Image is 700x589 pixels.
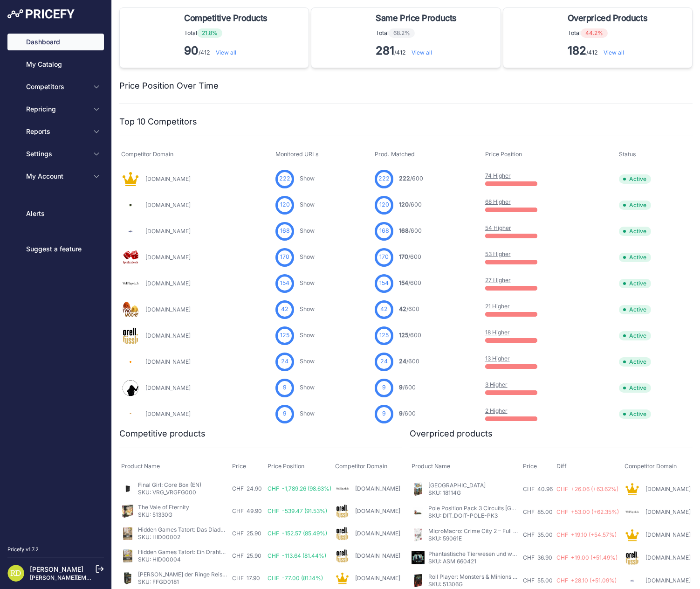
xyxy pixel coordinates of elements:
[280,227,290,236] span: 168
[428,581,519,588] p: SKU: 51306G
[26,127,87,136] span: Reports
[619,201,651,210] span: Active
[399,305,419,312] a: 42/600
[399,253,408,260] span: 170
[138,548,238,555] a: Hidden Games Tatort: Ein Drahtseilakt
[379,253,389,262] span: 170
[7,546,39,554] div: Pricefy v1.7.2
[619,151,636,158] span: Status
[412,463,450,470] span: Product Name
[216,49,236,56] a: View all
[26,149,87,159] span: Settings
[355,530,400,537] a: [DOMAIN_NAME]
[568,44,586,57] strong: 182
[378,174,390,183] span: 222
[428,550,562,557] a: Phantastische Tierwesen und wo sie zu finden sind
[619,227,651,236] span: Active
[389,28,415,38] span: 68.2%
[119,115,197,128] h2: Top 10 Competitors
[485,329,510,336] a: 18 Higher
[485,198,511,205] a: 68 Higher
[145,358,191,365] a: [DOMAIN_NAME]
[399,227,422,234] a: 168/600
[232,507,262,514] span: CHF 49.90
[523,554,552,561] span: CHF 36.90
[619,383,651,393] span: Active
[300,253,315,260] a: Show
[645,531,691,538] a: [DOMAIN_NAME]
[379,201,389,209] span: 120
[523,463,537,470] span: Price
[184,44,199,57] strong: 90
[556,463,567,470] span: Diff
[145,254,191,261] a: [DOMAIN_NAME]
[145,228,191,235] a: [DOMAIN_NAME]
[184,28,271,38] p: Total
[138,481,201,488] a: Final Girl: Core Box (EN)
[523,485,553,492] span: CHF 40.96
[7,34,104,534] nav: Sidebar
[619,279,651,288] span: Active
[138,489,201,496] p: SKU: VRG_VRGFG000
[232,463,246,470] span: Price
[485,172,511,179] a: 74 Higher
[485,355,510,362] a: 13 Higher
[399,410,403,417] span: 9
[375,151,415,158] span: Prod. Matched
[568,43,651,58] p: /412
[485,407,508,414] a: 2 Higher
[7,101,104,118] button: Repricing
[619,253,651,262] span: Active
[619,409,651,419] span: Active
[281,357,288,366] span: 24
[280,279,289,288] span: 154
[428,527,542,534] a: MicroMacro: Crime City 2 – Full House (EN)
[379,331,389,340] span: 125
[428,505,625,512] a: Pole Position Pack 3 Circuits [GEOGRAPHIC_DATA] / [GEOGRAPHIC_DATA]
[523,531,553,538] span: CHF 35.00
[138,571,374,578] a: [PERSON_NAME] der Ringe Reise durch Mittelerde - Geißeln der wüsten [PERSON_NAME]
[300,279,315,286] a: Show
[281,305,288,314] span: 42
[399,410,416,417] a: 9/600
[604,49,624,56] a: View all
[184,43,271,58] p: /412
[379,227,389,236] span: 168
[268,463,304,470] span: Price Position
[7,146,104,162] button: Settings
[26,82,87,91] span: Competitors
[428,535,519,542] p: SKU: 59061E
[280,201,290,209] span: 120
[335,463,387,470] span: Competitor Domain
[485,151,522,158] span: Price Position
[355,575,400,582] a: [DOMAIN_NAME]
[7,123,104,140] button: Reports
[556,485,618,492] span: CHF +26.06 (+63.62%)
[138,556,228,563] p: SKU: HID00004
[399,201,409,208] span: 120
[428,482,486,489] a: [GEOGRAPHIC_DATA]
[399,201,422,208] a: 120/600
[399,358,406,365] span: 24
[300,358,315,365] a: Show
[145,280,191,287] a: [DOMAIN_NAME]
[268,507,327,514] span: CHF -539.47 (91.53%)
[428,558,519,565] p: SKU: ASM 660421
[399,175,410,182] span: 222
[485,381,508,388] a: 3 Higher
[355,485,400,492] a: [DOMAIN_NAME]
[145,332,191,339] a: [DOMAIN_NAME]
[184,12,268,25] span: Competitive Products
[485,303,510,310] a: 21 Higher
[376,43,460,58] p: /412
[399,279,421,286] a: 154/600
[376,28,460,38] p: Total
[30,565,83,573] a: [PERSON_NAME]
[7,34,104,50] a: Dashboard
[283,409,287,418] span: 9
[399,384,403,391] span: 9
[399,332,408,339] span: 125
[568,12,647,25] span: Overpriced Products
[138,526,286,533] a: Hidden Games Tatort: Das Diadem der [PERSON_NAME]
[485,250,511,257] a: 53 Higher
